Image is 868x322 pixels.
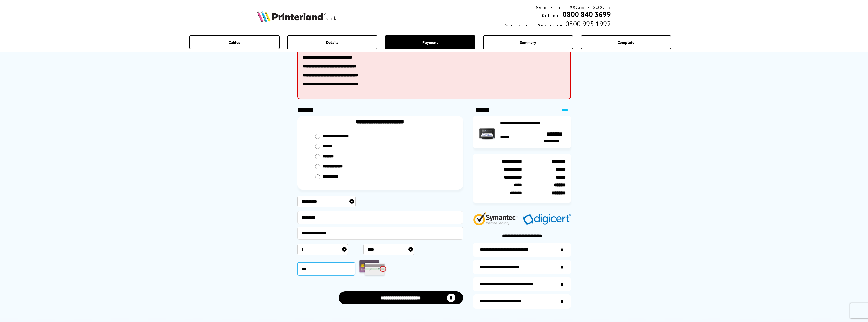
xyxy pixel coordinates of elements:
span: 0800 995 1992 [565,19,611,28]
a: additional-ink [473,243,571,257]
span: Customer Service: [505,23,565,27]
span: Summary [520,40,536,45]
span: Payment [422,40,438,45]
span: Details [326,40,338,45]
img: Printerland Logo [257,11,336,22]
a: secure-website [473,294,571,309]
a: items-arrive [473,260,571,274]
span: Cables [229,40,240,45]
a: additional-cables [473,277,571,291]
span: Sales: [542,13,563,18]
span: Complete [618,40,634,45]
a: 0800 840 3699 [563,10,611,19]
div: Mon - Fri 9:00am - 5:30pm [505,5,611,10]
